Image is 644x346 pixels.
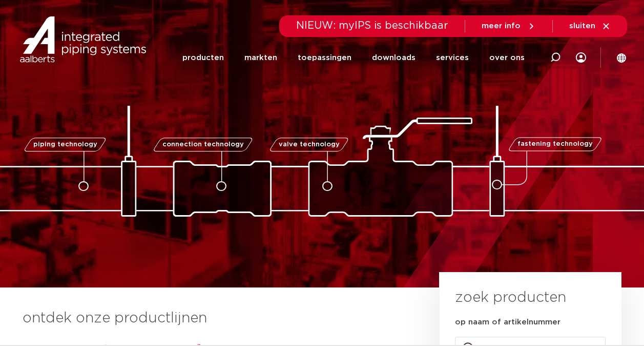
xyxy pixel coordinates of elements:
a: over ons [489,37,525,79]
span: fastening technology [517,141,593,148]
span: NIEUW: myIPS is beschikbaar [296,21,448,31]
span: sluiten [569,22,595,30]
span: valve technology [279,141,340,148]
span: connection technology [162,141,243,148]
div: my IPS [576,37,586,79]
h3: ontdek onze productlijnen [23,308,405,329]
a: sluiten [569,22,611,31]
a: markten [244,37,277,79]
a: downloads [372,37,416,79]
a: producten [182,37,224,79]
span: piping technology [33,141,97,148]
h3: zoek producten [455,287,566,308]
label: op naam of artikelnummer [455,317,560,328]
nav: Menu [182,37,525,79]
a: services [436,37,469,79]
a: meer info [482,22,536,31]
span: meer info [482,22,521,30]
a: toepassingen [298,37,351,79]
